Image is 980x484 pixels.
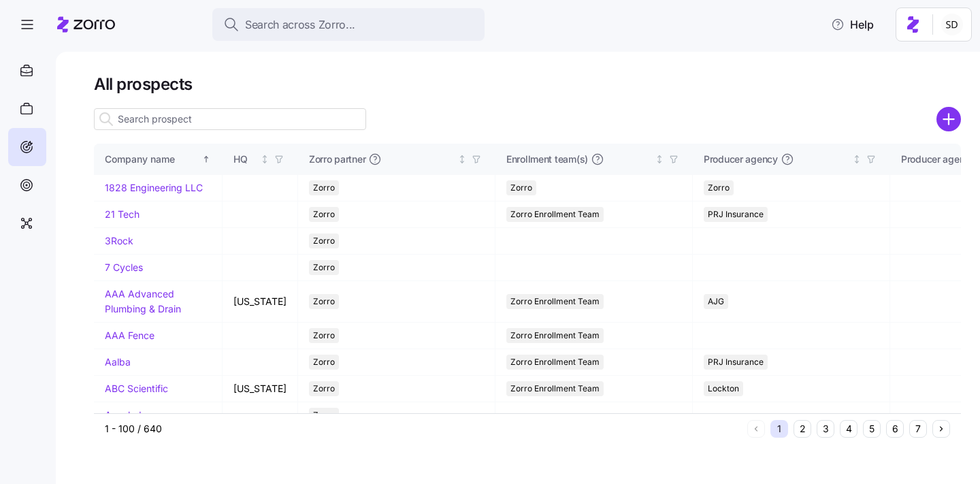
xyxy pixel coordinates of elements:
[313,355,335,370] span: Zorro
[298,144,495,175] th: Zorro partnerNot sorted
[457,155,467,164] div: Not sorted
[840,420,857,438] button: 4
[105,356,131,368] a: Aalba
[313,381,335,396] span: Zorro
[704,152,778,166] span: Producer agency
[510,207,600,222] span: Zorro Enrollment Team
[901,152,968,166] span: Producer agent
[932,420,950,438] button: Next page
[105,422,742,436] div: 1 - 100 / 640
[936,107,961,131] svg: add icon
[223,281,298,322] td: [US_STATE]
[506,152,588,166] span: Enrollment team(s)
[313,260,335,275] span: Zorro
[770,420,788,438] button: 1
[495,144,693,175] th: Enrollment team(s)Not sorted
[94,74,961,95] h1: All prospects
[94,108,366,130] input: Search prospect
[708,355,764,370] span: PRJ Insurance
[708,294,724,309] span: AJG
[313,328,335,343] span: Zorro
[212,8,485,41] button: Search across Zorro...
[747,420,765,438] button: Previous page
[852,155,862,164] div: Not sorted
[794,420,811,438] button: 2
[105,152,199,167] div: Company name
[309,152,365,166] span: Zorro partner
[693,144,890,175] th: Producer agencyNot sorted
[223,144,298,175] th: HQNot sorted
[233,152,257,167] div: HQ
[105,383,168,394] a: ABC Scientific
[708,180,730,195] span: Zorro
[909,420,927,438] button: 7
[817,420,834,438] button: 3
[105,182,203,193] a: 1828 Engineering LLC
[105,409,142,421] a: Accolad
[708,207,764,222] span: PRJ Insurance
[655,155,664,164] div: Not sorted
[313,408,335,423] span: Zorro
[105,208,140,220] a: 21 Tech
[886,420,904,438] button: 6
[510,355,600,370] span: Zorro Enrollment Team
[105,235,133,246] a: 3Rock
[105,288,181,314] a: AAA Advanced Plumbing & Drain
[708,381,739,396] span: Lockton
[201,155,211,164] div: Sorted ascending
[313,233,335,248] span: Zorro
[313,294,335,309] span: Zorro
[831,16,874,33] span: Help
[223,376,298,402] td: [US_STATE]
[94,144,223,175] th: Company nameSorted ascending
[313,207,335,222] span: Zorro
[245,16,355,33] span: Search across Zorro...
[105,329,154,341] a: AAA Fence
[313,180,335,195] span: Zorro
[510,381,600,396] span: Zorro Enrollment Team
[863,420,881,438] button: 5
[510,180,532,195] span: Zorro
[105,261,143,273] a: 7 Cycles
[510,294,600,309] span: Zorro Enrollment Team
[260,155,269,164] div: Not sorted
[820,11,885,38] button: Help
[510,328,600,343] span: Zorro Enrollment Team
[941,14,963,35] img: 038087f1531ae87852c32fa7be65e69b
